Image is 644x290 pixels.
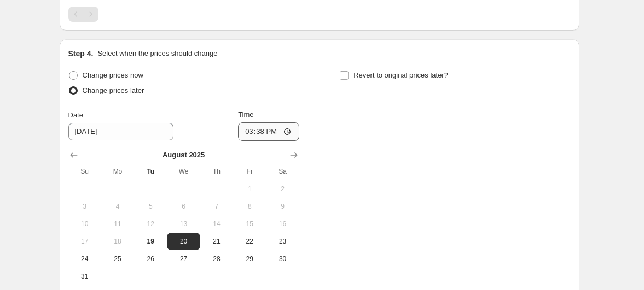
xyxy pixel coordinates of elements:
[233,180,266,198] button: Friday August 1 2025
[83,86,144,94] span: Change prices later
[73,272,97,281] span: 31
[237,255,262,263] span: 29
[167,250,200,268] button: Wednesday August 27 2025
[286,147,301,163] button: Show next month, September 2025
[200,250,233,268] button: Thursday August 28 2025
[73,237,97,246] span: 17
[233,215,266,233] button: Friday August 15 2025
[68,7,98,22] nav: Pagination
[233,163,266,180] th: Friday
[106,255,130,263] span: 25
[237,237,262,246] span: 22
[237,167,262,176] span: Fr
[73,255,97,263] span: 24
[167,198,200,215] button: Wednesday August 6 2025
[266,180,299,198] button: Saturday August 2 2025
[205,167,229,176] span: Th
[68,123,173,140] input: 8/19/2025
[237,220,262,228] span: 15
[134,233,167,250] button: Today Tuesday August 19 2025
[171,202,195,211] span: 6
[270,185,294,193] span: 2
[171,255,195,263] span: 27
[171,167,195,176] span: We
[66,147,82,163] button: Show previous month, July 2025
[138,202,163,211] span: 5
[200,163,233,180] th: Thursday
[138,220,163,228] span: 12
[238,110,253,119] span: Time
[101,163,134,180] th: Monday
[171,220,195,228] span: 13
[101,233,134,250] button: Monday August 18 2025
[101,198,134,215] button: Monday August 4 2025
[73,220,97,228] span: 10
[106,237,130,246] span: 18
[68,198,101,215] button: Sunday August 3 2025
[200,233,233,250] button: Thursday August 21 2025
[134,250,167,268] button: Tuesday August 26 2025
[68,268,101,285] button: Sunday August 31 2025
[138,237,163,246] span: 19
[167,233,200,250] button: Wednesday August 20 2025
[68,215,101,233] button: Sunday August 10 2025
[106,220,130,228] span: 11
[73,202,97,211] span: 3
[138,255,163,263] span: 26
[237,185,262,193] span: 1
[134,198,167,215] button: Tuesday August 5 2025
[200,215,233,233] button: Thursday August 14 2025
[97,48,217,59] p: Select when the prices should change
[353,71,448,79] span: Revert to original prices later?
[270,237,294,246] span: 23
[266,215,299,233] button: Saturday August 16 2025
[270,220,294,228] span: 16
[106,167,130,176] span: Mo
[270,202,294,211] span: 9
[134,163,167,180] th: Tuesday
[238,122,299,141] input: 12:00
[101,250,134,268] button: Monday August 25 2025
[266,233,299,250] button: Saturday August 23 2025
[134,215,167,233] button: Tuesday August 12 2025
[83,71,143,79] span: Change prices now
[266,163,299,180] th: Saturday
[167,215,200,233] button: Wednesday August 13 2025
[266,198,299,215] button: Saturday August 9 2025
[270,167,294,176] span: Sa
[205,220,229,228] span: 14
[106,202,130,211] span: 4
[101,215,134,233] button: Monday August 11 2025
[73,167,97,176] span: Su
[68,111,83,119] span: Date
[68,250,101,268] button: Sunday August 24 2025
[167,163,200,180] th: Wednesday
[205,237,229,246] span: 21
[171,237,195,246] span: 20
[270,255,294,263] span: 30
[200,198,233,215] button: Thursday August 7 2025
[233,233,266,250] button: Friday August 22 2025
[266,250,299,268] button: Saturday August 30 2025
[68,48,94,59] h2: Step 4.
[205,202,229,211] span: 7
[68,233,101,250] button: Sunday August 17 2025
[138,167,163,176] span: Tu
[233,198,266,215] button: Friday August 8 2025
[237,202,262,211] span: 8
[68,163,101,180] th: Sunday
[205,255,229,263] span: 28
[233,250,266,268] button: Friday August 29 2025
